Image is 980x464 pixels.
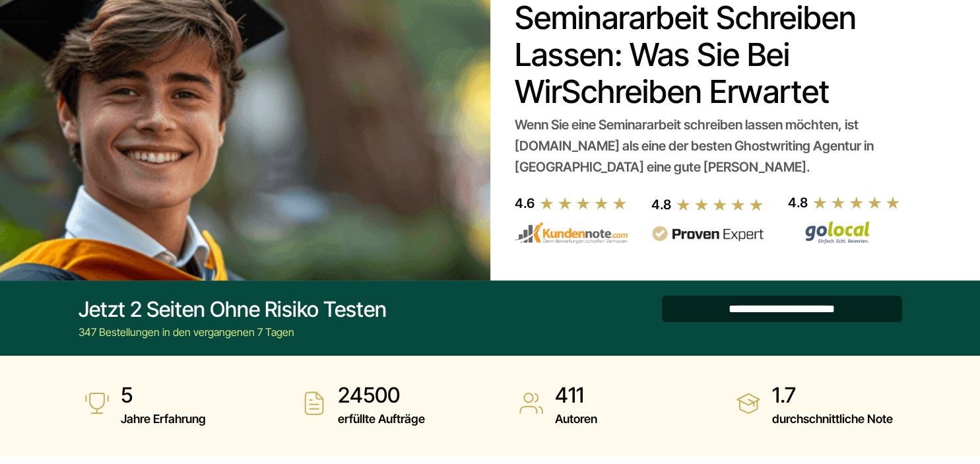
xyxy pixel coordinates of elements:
img: Autoren [518,390,544,416]
img: kundennote [514,222,628,244]
img: stars [812,195,901,210]
span: durchschnittliche Note [772,409,893,430]
div: 4.6 [514,193,534,214]
strong: 411 [555,382,597,409]
div: 4.8 [651,194,670,215]
span: Jahre Erfahrung [121,409,206,430]
div: 347 Bestellungen in den vergangenen 7 Tagen [79,324,387,340]
span: Autoren [555,409,597,430]
span: erfüllte Aufträge [338,409,425,430]
img: provenexpert reviews [651,226,764,242]
img: Wirschreiben Bewertungen [787,220,901,244]
strong: 5 [121,382,206,409]
img: stars [676,197,764,212]
img: stars [539,196,628,211]
img: durchschnittliche Note [735,390,762,416]
strong: 24500 [338,382,425,409]
strong: 1.7 [772,382,893,409]
div: 4.8 [787,192,807,213]
img: erfüllte Aufträge [301,390,327,416]
img: Jahre Erfahrung [84,390,110,416]
div: Jetzt 2 Seiten ohne Risiko testen [79,296,387,323]
div: Wenn Sie eine Seminararbeit schreiben lassen möchten, ist [DOMAIN_NAME] als eine der besten Ghost... [514,114,896,178]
